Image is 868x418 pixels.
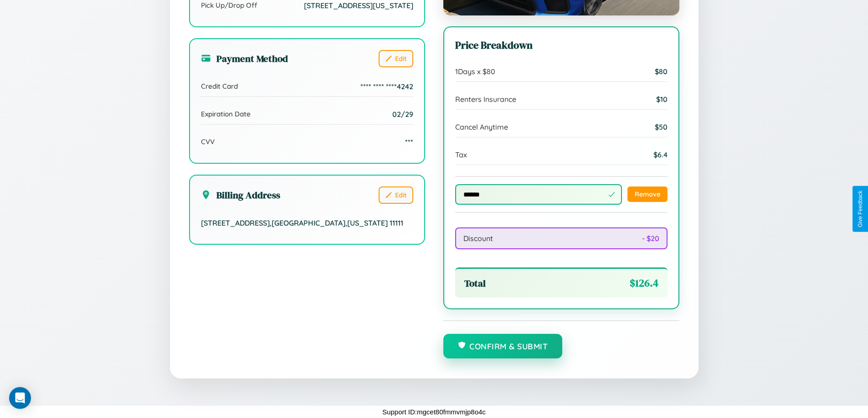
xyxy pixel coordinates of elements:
[455,95,516,104] span: Renters Insurance
[443,334,563,358] button: Confirm & Submit
[455,150,467,159] span: Tax
[201,137,215,146] span: CVV
[455,38,668,52] h3: Price Breakdown
[392,110,413,119] span: 02/29
[455,122,508,131] span: Cancel Anytime
[653,150,668,159] span: $ 6.4
[382,406,486,418] p: Support ID: mgcet80fmmvmjp8o4c
[455,67,495,76] span: 1 Days x $ 80
[201,82,238,91] span: Credit Card
[464,277,486,290] span: Total
[201,218,403,227] span: [STREET_ADDRESS] , [GEOGRAPHIC_DATA] , [US_STATE] 11111
[656,95,668,104] span: $ 10
[642,234,659,243] span: - $ 20
[655,122,668,131] span: $ 50
[655,67,668,76] span: $ 80
[201,188,280,201] h3: Billing Address
[9,387,31,409] div: Open Intercom Messenger
[304,1,413,10] span: [STREET_ADDRESS][US_STATE]
[379,186,413,204] button: Edit
[201,110,251,118] span: Expiration Date
[630,276,658,290] span: $ 126.4
[463,234,493,243] span: Discount
[379,50,413,67] button: Edit
[201,1,257,10] span: Pick Up/Drop Off
[627,186,668,202] button: Remove
[857,191,863,227] div: Give Feedback
[201,52,288,65] h3: Payment Method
